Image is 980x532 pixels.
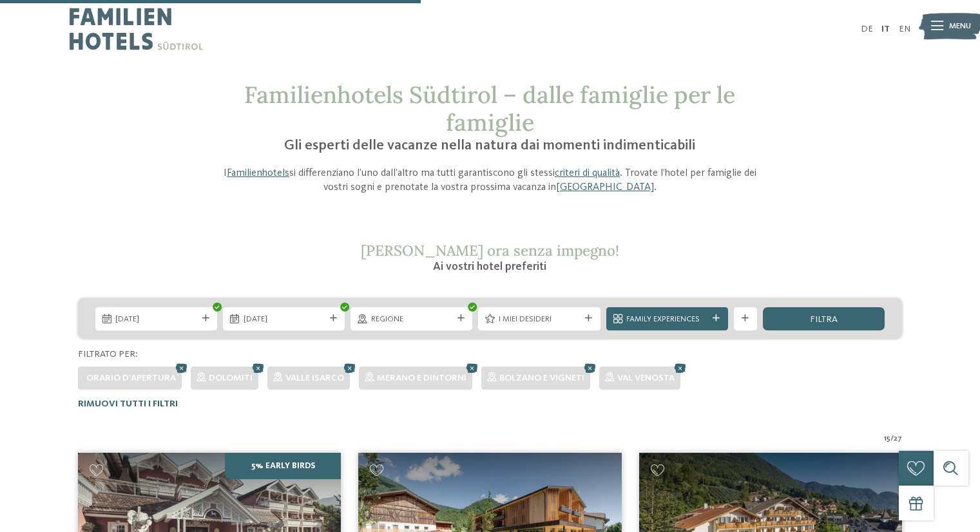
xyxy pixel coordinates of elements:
[78,399,178,408] span: Rimuovi tutti i filtri
[284,138,695,153] span: Gli esperti delle vacanze nella natura dai momenti indimenticabili
[890,433,894,444] span: /
[433,261,546,272] span: Ai vostri hotel preferiti
[555,168,620,178] a: criteri di qualità
[861,24,873,33] a: DE
[899,24,910,33] a: EN
[371,314,452,325] span: Regione
[209,374,253,383] span: Dolomiti
[244,80,735,137] span: Familienhotels Südtirol – dalle famiglie per le famiglie
[86,374,176,383] span: Orario d'apertura
[227,168,289,178] a: Familienhotels
[285,374,344,383] span: Valle Isarco
[215,166,766,195] p: I si differenziano l’uno dall’altro ma tutti garantiscono gli stessi . Trovate l’hotel per famigl...
[499,374,584,383] span: Bolzano e vigneti
[78,350,138,359] span: Filtrato per:
[115,314,197,325] span: [DATE]
[949,21,971,32] span: Menu
[377,374,466,383] span: Merano e dintorni
[881,24,890,33] a: IT
[556,182,654,193] a: [GEOGRAPHIC_DATA]
[894,433,902,444] span: 27
[884,433,890,444] span: 15
[361,241,619,260] span: [PERSON_NAME] ora senza impegno!
[244,314,325,325] span: [DATE]
[810,315,838,324] span: filtra
[499,314,580,325] span: I miei desideri
[617,374,675,383] span: Val Venosta
[626,314,707,325] span: Family Experiences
